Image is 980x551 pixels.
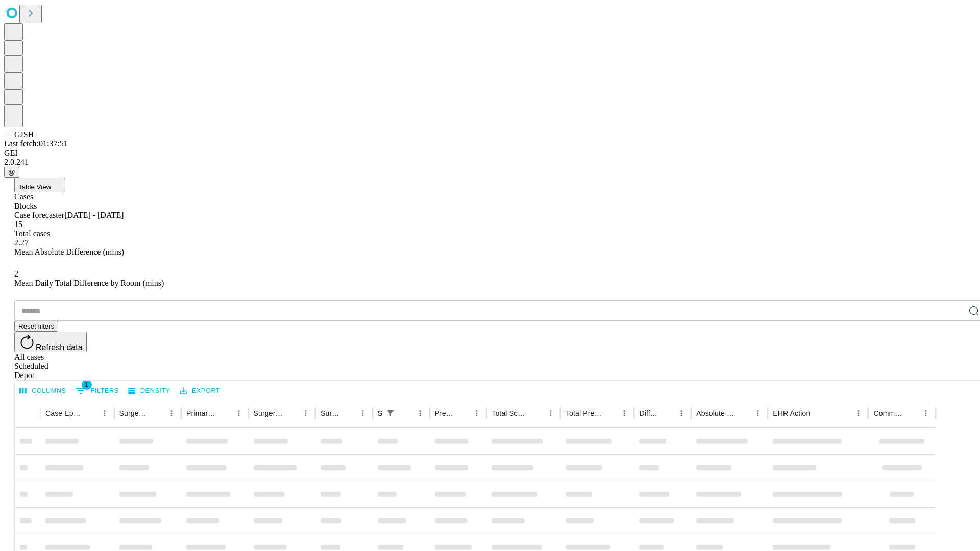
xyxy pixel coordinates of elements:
span: Mean Absolute Difference (mins) [14,247,124,256]
span: Total cases [14,229,50,238]
div: Surgery Name [254,409,283,417]
button: Menu [97,406,112,420]
div: Primary Service [186,409,216,417]
div: Predicted In Room Duration [435,409,455,417]
div: Total Scheduled Duration [492,409,528,417]
span: [DATE] - [DATE] [64,211,124,219]
button: Menu [164,406,179,420]
span: Case forecaster [14,211,64,219]
div: 2.0.241 [4,158,976,167]
button: Sort [529,406,544,420]
button: Sort [904,406,919,420]
div: Absolute Difference [696,409,736,417]
button: Select columns [17,383,69,399]
button: Menu [356,406,370,420]
span: Reset filters [18,322,54,330]
span: 2 [14,269,18,278]
button: Sort [341,406,356,420]
button: Menu [674,406,689,420]
span: 15 [14,220,22,229]
span: 1 [82,380,92,390]
button: Sort [399,406,413,420]
span: GJSH [14,130,34,139]
div: Comments [873,409,903,417]
button: Menu [470,406,484,420]
button: Sort [83,406,97,420]
button: Show filters [73,383,121,399]
button: Sort [737,406,751,420]
div: Surgery Date [321,409,340,417]
div: Total Predicted Duration [566,409,602,417]
button: Density [126,383,173,399]
button: Show filters [383,406,398,420]
div: Surgeon Name [119,409,149,417]
button: Sort [455,406,470,420]
button: @ [4,167,19,178]
div: GEI [4,148,976,158]
button: Menu [919,406,933,420]
button: Menu [544,406,558,420]
div: EHR Action [773,409,810,417]
span: Table View [18,183,51,191]
div: Difference [639,409,659,417]
button: Sort [217,406,232,420]
span: Last fetch: 01:37:51 [4,139,68,148]
span: Mean Daily Total Difference by Room (mins) [14,279,164,287]
button: Sort [603,406,617,420]
button: Refresh data [14,332,87,352]
button: Sort [660,406,674,420]
button: Menu [851,406,866,420]
button: Menu [413,406,427,420]
button: Sort [150,406,164,420]
div: Scheduled In Room Duration [378,409,382,417]
span: Refresh data [36,343,83,352]
button: Menu [299,406,313,420]
button: Sort [284,406,299,420]
button: Reset filters [14,321,58,332]
button: Export [177,383,223,399]
button: Table View [14,178,65,192]
span: 2.27 [14,238,29,247]
button: Sort [811,406,825,420]
button: Menu [617,406,631,420]
span: @ [8,168,15,176]
button: Menu [232,406,246,420]
button: Menu [751,406,765,420]
div: 1 active filter [383,406,398,420]
div: Case Epic Id [45,409,82,417]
